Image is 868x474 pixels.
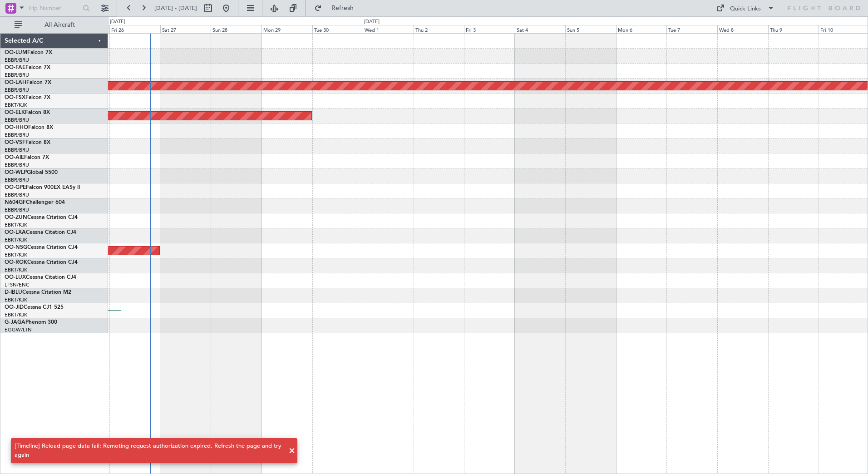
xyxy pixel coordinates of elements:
div: Sat 27 [160,25,211,33]
div: Mon 6 [616,25,667,33]
span: [DATE] - [DATE] [154,4,197,12]
a: EBKT/KJK [5,267,27,273]
a: G-JAGAPhenom 300 [5,320,57,325]
span: OO-FSX [5,95,25,100]
div: Sat 4 [515,25,566,33]
span: OO-VSF [5,140,25,145]
a: EBBR/BRU [5,72,29,79]
a: OO-ZUNCessna Citation CJ4 [5,215,78,220]
a: EBKT/KJK [5,252,27,258]
button: All Aircraft [10,18,99,32]
span: OO-ZUN [5,215,27,220]
div: Tue 7 [666,25,717,33]
span: G-JAGA [5,320,25,325]
a: OO-JIDCessna CJ1 525 [5,305,64,310]
a: D-IBLUCessna Citation M2 [5,290,71,295]
a: EBBR/BRU [5,177,29,183]
a: EBBR/BRU [5,57,29,64]
span: OO-NSG [5,245,27,250]
a: OO-FSXFalcon 7X [5,95,50,100]
div: Thu 2 [414,25,464,33]
span: All Aircraft [24,22,96,28]
span: OO-ELK [5,110,25,115]
div: Fri 26 [109,25,160,33]
a: OO-AIEFalcon 7X [5,155,49,160]
a: EBBR/BRU [5,207,29,213]
div: Wed 1 [363,25,414,33]
div: Tue 30 [312,25,363,33]
a: OO-ELKFalcon 8X [5,110,50,115]
a: EBKT/KJK [5,237,27,243]
a: OO-GPEFalcon 900EX EASy II [5,185,80,190]
span: Refresh [324,5,362,11]
div: [DATE] [364,18,380,26]
a: OO-NSGCessna Citation CJ4 [5,245,78,250]
span: N604GF [5,200,26,205]
div: Wed 8 [717,25,768,33]
a: EBBR/BRU [5,117,29,123]
a: OO-LXACessna Citation CJ4 [5,230,76,235]
div: Quick Links [730,5,761,14]
a: OO-LAHFalcon 7X [5,80,51,85]
div: Sun 28 [211,25,261,33]
span: D-IBLU [5,290,22,295]
a: OO-ROKCessna Citation CJ4 [5,260,78,265]
a: EBKT/KJK [5,296,27,303]
span: OO-JID [5,305,24,310]
span: OO-WLP [5,170,27,175]
a: EBBR/BRU [5,87,29,94]
a: EBKT/KJK [5,222,27,228]
span: OO-ROK [5,260,27,265]
a: OO-FAEFalcon 7X [5,65,50,70]
a: OO-LUMFalcon 7X [5,50,52,55]
div: Thu 9 [768,25,819,33]
a: EBBR/BRU [5,132,29,138]
span: OO-LAH [5,80,26,85]
div: [Timeline] Reload page data fail: Remoting request authorization expired. Refresh the page and tr... [15,442,284,459]
span: OO-LUX [5,275,26,280]
a: N604GFChallenger 604 [5,200,65,205]
a: EBBR/BRU [5,147,29,153]
a: OO-VSFFalcon 8X [5,140,50,145]
div: Sun 5 [565,25,616,33]
div: Fri 3 [464,25,515,33]
div: [DATE] [110,18,125,26]
span: OO-FAE [5,65,25,70]
div: Mon 29 [261,25,312,33]
button: Refresh [310,1,365,15]
span: OO-LXA [5,230,26,235]
span: OO-HHO [5,125,28,130]
a: EBBR/BRU [5,162,29,168]
a: EGGW/LTN [5,326,32,333]
a: OO-WLPGlobal 5500 [5,170,58,175]
a: OO-HHOFalcon 8X [5,125,53,130]
span: OO-AIE [5,155,24,160]
span: OO-LUM [5,50,27,55]
a: EBKT/KJK [5,311,27,318]
a: EBBR/BRU [5,192,29,198]
a: OO-LUXCessna Citation CJ4 [5,275,76,280]
span: OO-GPE [5,185,26,190]
a: LFSN/ENC [5,281,30,288]
input: Trip Number [28,1,80,15]
button: Quick Links [712,1,779,15]
a: EBKT/KJK [5,102,27,109]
